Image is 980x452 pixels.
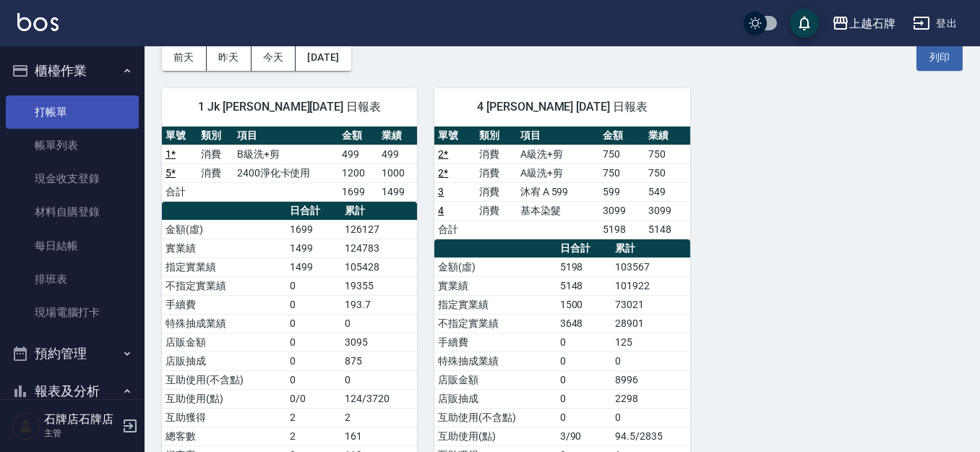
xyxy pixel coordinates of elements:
[162,182,197,201] td: 合計
[556,389,612,408] td: 0
[517,127,600,145] th: 項目
[434,427,556,445] td: 互助使用(點)
[434,314,556,333] td: 不指定實業績
[341,239,417,257] td: 124783
[907,10,963,37] button: 登出
[599,220,645,239] td: 5198
[556,276,612,295] td: 5148
[434,295,556,314] td: 指定實業績
[556,239,612,258] th: 日合計
[286,257,341,276] td: 1499
[434,220,476,239] td: 合計
[286,276,341,295] td: 0
[849,14,895,33] div: 上越石牌
[434,389,556,408] td: 店販抽成
[162,408,286,427] td: 互助獲得
[611,314,689,333] td: 28901
[341,351,417,370] td: 875
[611,333,689,351] td: 125
[556,314,612,333] td: 3648
[341,220,417,239] td: 126127
[341,370,417,389] td: 0
[599,182,645,201] td: 599
[286,389,341,408] td: 0/0
[611,370,689,389] td: 8996
[378,145,418,163] td: 499
[916,44,963,71] button: 列印
[611,389,689,408] td: 2298
[434,257,556,276] td: 金額(虛)
[611,257,689,276] td: 103567
[599,145,645,163] td: 750
[434,333,556,351] td: 手續費
[556,257,612,276] td: 5198
[556,333,612,351] td: 0
[162,276,286,295] td: 不指定實業績
[434,127,689,239] table: a dense table
[44,427,118,440] p: 主管
[645,163,690,182] td: 750
[556,351,612,370] td: 0
[6,335,139,372] button: 預約管理
[197,163,233,182] td: 消費
[296,44,351,71] button: [DATE]
[341,314,417,333] td: 0
[826,9,901,38] button: 上越石牌
[338,163,378,182] td: 1200
[233,145,338,163] td: B級洗+剪
[341,257,417,276] td: 105428
[6,52,139,90] button: 櫃檯作業
[645,220,690,239] td: 5148
[611,295,689,314] td: 73021
[611,239,689,258] th: 累計
[286,202,341,221] th: 日合計
[476,182,517,201] td: 消費
[476,127,517,145] th: 類別
[44,412,118,427] h5: 石牌店石牌店
[476,163,517,182] td: 消費
[517,145,600,163] td: A級洗+剪
[286,333,341,351] td: 0
[286,427,341,445] td: 2
[645,145,690,163] td: 750
[452,100,672,114] span: 4 [PERSON_NAME] [DATE] 日報表
[162,314,286,333] td: 特殊抽成業績
[6,296,139,329] a: 現場電腦打卡
[6,129,139,162] a: 帳單列表
[434,127,476,145] th: 單號
[286,351,341,370] td: 0
[162,333,286,351] td: 店販金額
[434,370,556,389] td: 店販金額
[286,314,341,333] td: 0
[341,276,417,295] td: 19355
[6,195,139,229] a: 材料自購登錄
[645,182,690,201] td: 549
[645,201,690,220] td: 3099
[611,351,689,370] td: 0
[378,182,418,201] td: 1499
[611,276,689,295] td: 101922
[286,408,341,427] td: 2
[17,13,59,31] img: Logo
[162,44,207,71] button: 前天
[6,263,139,296] a: 排班表
[341,333,417,351] td: 3095
[338,182,378,201] td: 1699
[162,389,286,408] td: 互助使用(點)
[341,408,417,427] td: 2
[556,295,612,314] td: 1500
[338,127,378,145] th: 金額
[645,127,690,145] th: 業績
[233,127,338,145] th: 項目
[162,220,286,239] td: 金額(虛)
[6,229,139,263] a: 每日結帳
[179,100,400,114] span: 1 Jk [PERSON_NAME][DATE] 日報表
[162,127,197,145] th: 單號
[233,163,338,182] td: 2400淨化卡使用
[517,201,600,220] td: 基本染髮
[162,295,286,314] td: 手續費
[6,162,139,195] a: 現金收支登錄
[286,295,341,314] td: 0
[556,370,612,389] td: 0
[197,145,233,163] td: 消費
